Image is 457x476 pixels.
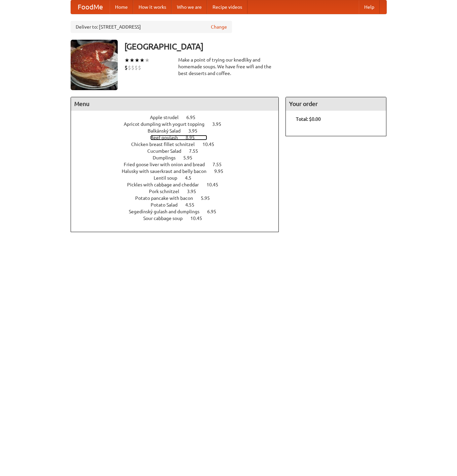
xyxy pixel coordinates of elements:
a: Help [359,0,380,14]
span: Apple strudel [150,115,185,120]
span: Halusky with sauerkraut and belly bacon [122,169,213,174]
span: 3.95 [187,189,203,194]
a: Halusky with sauerkraut and belly bacon 9.95 [122,169,236,174]
span: Pickles with cabbage and cheddar [127,182,205,187]
a: Apricot dumpling with yogurt topping 3.95 [124,121,234,127]
span: 3.95 [212,121,228,127]
span: Balkánský Salad [148,128,187,134]
a: FoodMe [71,0,110,14]
span: Segedínský gulash and dumplings [129,209,206,214]
span: 8.95 [186,135,201,140]
span: Cucumber Salad [147,148,188,154]
b: Total: $0.00 [296,116,321,122]
span: Apricot dumpling with yogurt topping [124,121,211,127]
span: 7.55 [213,162,228,167]
span: Chicken breast fillet schnitzel [131,142,201,147]
a: Dumplings 5.95 [153,155,205,160]
span: 5.95 [201,195,217,201]
span: 6.95 [186,115,202,120]
a: Sour cabbage soup 10.45 [143,216,215,221]
span: 10.45 [202,142,221,147]
a: Change [211,24,227,30]
h3: [GEOGRAPHIC_DATA] [124,40,387,53]
li: ★ [135,57,140,64]
span: 4.55 [185,202,201,208]
span: 10.45 [190,216,209,221]
a: Potato pancake with bacon 5.95 [135,195,222,201]
li: $ [135,64,138,71]
a: Home [110,0,133,14]
span: Dumplings [153,155,182,160]
div: Deliver to: [STREET_ADDRESS] [71,21,232,33]
img: angular.jpg [71,40,118,90]
span: Lentil soup [154,175,184,181]
span: 9.95 [214,169,230,174]
span: Pork schnitzel [149,189,186,194]
a: Pickles with cabbage and cheddar 10.45 [127,182,231,187]
li: $ [124,64,128,71]
a: Balkánský Salad 3.95 [148,128,210,134]
li: $ [138,64,141,71]
a: Apple strudel 6.95 [150,115,208,120]
a: Recipe videos [207,0,247,14]
a: Pork schnitzel 3.95 [149,189,208,194]
a: Beef goulash 8.95 [150,135,207,140]
span: Fried goose liver with onion and bread [124,162,212,167]
li: ★ [145,57,150,64]
a: How it works [133,0,172,14]
a: Potato Salad 4.55 [151,202,207,208]
li: ★ [124,57,129,64]
span: 6.95 [207,209,223,214]
div: Make a point of trying our knedlíky and homemade soups. We have free wifi and the best desserts a... [178,57,279,77]
a: Cucumber Salad 7.55 [147,148,211,154]
a: Fried goose liver with onion and bread 7.55 [124,162,234,167]
a: Who we are [172,0,207,14]
li: ★ [140,57,145,64]
span: 4.5 [185,175,198,181]
li: ★ [129,57,135,64]
span: 3.95 [188,128,204,134]
li: $ [131,64,135,71]
span: 5.95 [183,155,199,160]
a: Chicken breast fillet schnitzel 10.45 [131,142,227,147]
h4: Your order [286,97,386,111]
h4: Menu [71,97,279,111]
span: Potato pancake with bacon [135,195,200,201]
span: Potato Salad [151,202,184,208]
li: $ [128,64,131,71]
span: Beef goulash [150,135,185,140]
span: Sour cabbage soup [143,216,189,221]
span: 10.45 [206,182,225,187]
a: Lentil soup 4.5 [154,175,204,181]
span: 7.55 [189,148,205,154]
a: Segedínský gulash and dumplings 6.95 [129,209,229,214]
